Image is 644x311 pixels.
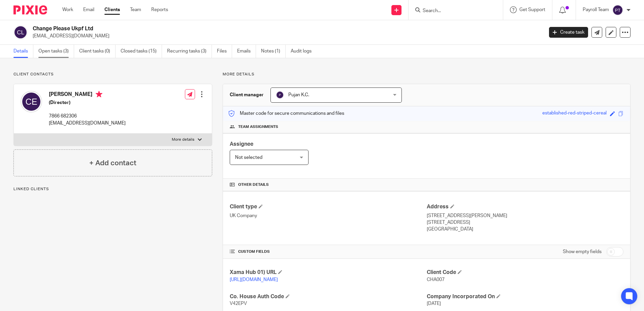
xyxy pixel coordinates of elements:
span: Assignee [230,141,253,147]
h4: CUSTOM FIELDS [230,249,426,254]
span: CHA007 [427,277,445,282]
p: [STREET_ADDRESS] [427,219,623,226]
a: Notes (1) [261,45,286,58]
span: Get Support [519,7,545,12]
a: Files [217,45,232,58]
p: More details [223,72,631,77]
a: Emails [237,45,256,58]
a: [URL][DOMAIN_NAME] [230,277,278,282]
a: Client tasks (0) [79,45,116,58]
span: [DATE] [427,301,441,306]
label: Show empty fields [563,248,602,255]
a: Open tasks (3) [38,45,74,58]
a: Recurring tasks (3) [167,45,212,58]
div: established-red-striped-cereal [542,110,607,117]
p: [GEOGRAPHIC_DATA] [427,226,623,233]
i: Primary [96,91,102,98]
p: Client contacts [13,72,212,77]
h4: Client type [230,203,426,210]
h4: Co. House Auth Code [230,293,426,300]
a: Closed tasks (15) [121,45,162,58]
img: svg%3E [276,91,284,99]
p: More details [172,137,194,142]
a: Team [130,6,141,13]
span: V42EPV [230,301,247,306]
p: [EMAIL_ADDRESS][DOMAIN_NAME] [49,120,126,127]
p: 7866 682306 [49,113,126,119]
span: Team assignments [238,124,278,130]
p: [STREET_ADDRESS][PERSON_NAME] [427,212,623,219]
h4: Address [427,203,623,210]
a: Details [13,45,33,58]
h4: Xama Hub 01) URL [230,269,426,276]
img: svg%3E [612,5,623,15]
img: Pixie [13,5,47,14]
h4: Company Incorporated On [427,293,623,300]
h4: [PERSON_NAME] [49,91,126,99]
span: Pujan K.C. [288,93,309,97]
a: Email [83,6,94,13]
span: Other details [238,182,269,187]
a: Audit logs [291,45,317,58]
span: Not selected [235,155,262,160]
p: UK Company [230,212,426,219]
img: svg%3E [13,25,28,39]
img: svg%3E [21,91,42,112]
h4: + Add contact [89,158,136,168]
p: Payroll Team [583,6,609,13]
h4: Client Code [427,269,623,276]
a: Create task [549,27,588,38]
p: Master code for secure communications and files [228,110,344,117]
p: [EMAIL_ADDRESS][DOMAIN_NAME] [33,33,539,39]
a: Work [62,6,73,13]
a: Clients [104,6,120,13]
input: Search [422,8,483,14]
a: Reports [151,6,168,13]
h5: (Director) [49,99,126,106]
p: Linked clients [13,186,212,192]
h2: Change Please Ukpf Ltd [33,25,438,32]
h3: Client manager [230,92,264,98]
